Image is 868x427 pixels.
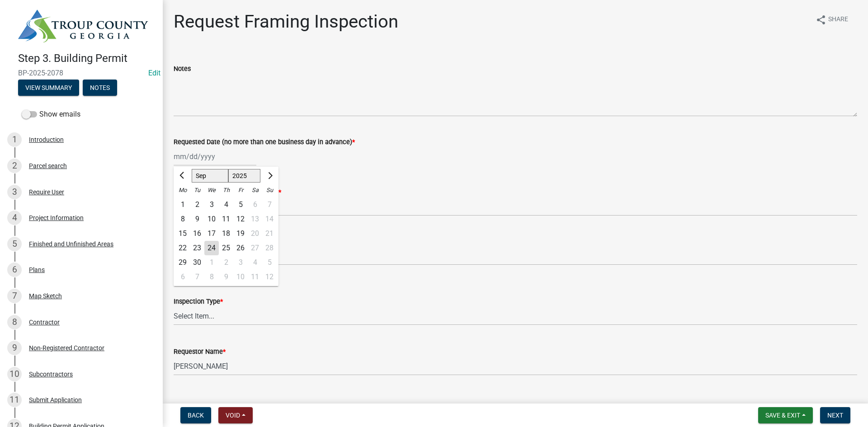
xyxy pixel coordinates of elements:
img: Troup County, Georgia [18,9,148,42]
div: Monday, October 6, 2025 [175,270,190,284]
div: 16 [190,226,204,241]
wm-modal-confirm: Notes [83,84,117,92]
button: Next [820,407,850,423]
div: Monday, September 22, 2025 [175,241,190,255]
div: Introduction [29,136,64,143]
div: 9 [219,270,233,284]
div: 11 [219,212,233,226]
div: Monday, September 1, 2025 [175,197,190,212]
div: 6 [7,263,22,277]
div: 25 [219,241,233,255]
div: 5 [233,197,248,212]
div: Map Sketch [29,293,62,299]
div: 3 [233,255,248,270]
label: Show emails [22,109,80,120]
wm-modal-confirm: Summary [18,84,79,92]
div: Tuesday, September 16, 2025 [190,226,204,241]
div: Finished and Unfinished Areas [29,241,113,247]
div: Wednesday, September 17, 2025 [204,226,219,241]
div: Wednesday, October 8, 2025 [204,270,219,284]
div: 8 [175,212,190,226]
button: Void [218,407,253,423]
div: Parcel search [29,163,67,169]
div: 10 [204,212,219,226]
h1: Request Framing Inspection [174,11,398,33]
div: Fr [233,183,248,197]
div: Wednesday, September 24, 2025 [204,241,219,255]
i: share [816,14,826,25]
div: Thursday, September 11, 2025 [219,212,233,226]
div: 1 [7,132,22,147]
span: BP-2025-2078 [18,69,145,77]
wm-modal-confirm: Edit Application Number [148,69,160,77]
div: Sa [248,183,262,197]
button: Notes [83,80,117,96]
div: 12 [233,212,248,226]
div: Tuesday, September 9, 2025 [190,212,204,226]
select: Select month [192,169,228,183]
div: 1 [175,197,190,212]
button: Save & Exit [758,407,813,423]
span: Next [827,412,843,419]
div: 11 [7,393,22,407]
div: 6 [175,270,190,284]
div: Friday, October 3, 2025 [233,255,248,270]
div: 7 [190,270,204,284]
div: Subcontractors [29,371,73,377]
div: Tuesday, September 2, 2025 [190,197,204,212]
label: Requestor Name [174,349,226,355]
div: 7 [7,289,22,303]
label: Inspection Type [174,299,223,305]
select: Select year [228,169,261,183]
div: Non-Registered Contractor [29,345,104,351]
div: 3 [204,197,219,212]
button: View Summary [18,80,79,96]
div: Friday, September 12, 2025 [233,212,248,226]
button: shareShare [808,11,855,28]
button: Back [180,407,211,423]
div: 30 [190,255,204,270]
div: 2 [219,255,233,270]
div: 4 [7,211,22,225]
div: 8 [7,315,22,329]
div: Friday, September 19, 2025 [233,226,248,241]
div: Thursday, October 2, 2025 [219,255,233,270]
input: mm/dd/yyyy [174,147,256,166]
div: 18 [219,226,233,241]
span: Save & Exit [765,412,800,419]
div: Plans [29,267,45,273]
div: 26 [233,241,248,255]
div: 2 [190,197,204,212]
div: Require User [29,189,64,195]
div: Tuesday, September 30, 2025 [190,255,204,270]
div: Friday, September 26, 2025 [233,241,248,255]
button: Previous month [177,169,188,183]
div: 9 [190,212,204,226]
label: Requested Date (no more than one business day in advance) [174,139,355,145]
div: 10 [7,367,22,381]
div: 9 [7,341,22,355]
div: Monday, September 8, 2025 [175,212,190,226]
h4: Step 3. Building Permit [18,52,156,65]
div: Wednesday, September 10, 2025 [204,212,219,226]
div: 4 [219,197,233,212]
div: 10 [233,270,248,284]
div: Submit Application [29,397,82,403]
div: 8 [204,270,219,284]
div: Su [262,183,277,197]
div: 1 [204,255,219,270]
div: Tu [190,183,204,197]
div: 3 [7,185,22,199]
div: Thursday, September 18, 2025 [219,226,233,241]
div: Mo [175,183,190,197]
label: Notes [174,66,191,72]
div: 23 [190,241,204,255]
div: Contractor [29,319,60,325]
div: 17 [204,226,219,241]
button: Next month [264,169,275,183]
div: Tuesday, October 7, 2025 [190,270,204,284]
div: 22 [175,241,190,255]
span: Back [188,412,204,419]
div: Monday, September 15, 2025 [175,226,190,241]
div: 15 [175,226,190,241]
